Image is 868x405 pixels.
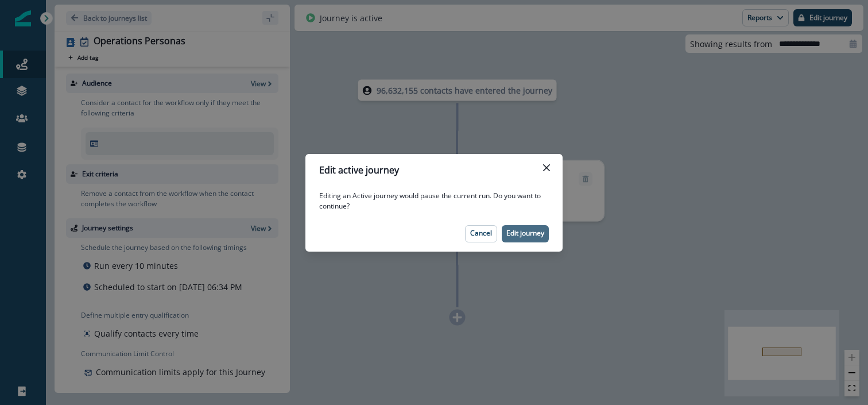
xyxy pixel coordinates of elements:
p: Editing an Active journey would pause the current run. Do you want to continue? [319,191,549,211]
p: Edit journey [506,229,544,237]
button: Close [537,159,556,177]
button: Edit journey [502,225,549,242]
button: Cancel [465,225,497,242]
p: Cancel [470,229,492,237]
p: Edit active journey [319,163,399,177]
